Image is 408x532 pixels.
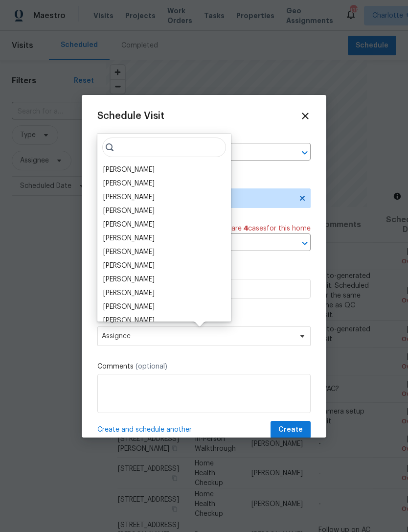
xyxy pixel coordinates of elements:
[103,233,155,243] div: [PERSON_NAME]
[103,302,155,312] div: [PERSON_NAME]
[103,206,155,216] div: [PERSON_NAME]
[213,224,311,233] span: There are case s for this home
[298,236,312,250] button: Open
[97,425,192,435] span: Create and schedule another
[103,220,155,230] div: [PERSON_NAME]
[103,261,155,271] div: [PERSON_NAME]
[103,316,155,325] div: [PERSON_NAME]
[271,421,311,439] button: Create
[102,332,294,340] span: Assignee
[278,424,303,436] span: Create
[97,362,311,371] label: Comments
[97,133,311,143] label: Home
[103,247,155,257] div: [PERSON_NAME]
[136,363,167,370] span: (optional)
[300,111,311,121] span: Close
[298,146,312,160] button: Open
[244,225,248,232] span: 4
[103,275,155,284] div: [PERSON_NAME]
[103,288,155,298] div: [PERSON_NAME]
[103,165,155,175] div: [PERSON_NAME]
[103,179,155,188] div: [PERSON_NAME]
[97,111,164,121] span: Schedule Visit
[103,192,155,202] div: [PERSON_NAME]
